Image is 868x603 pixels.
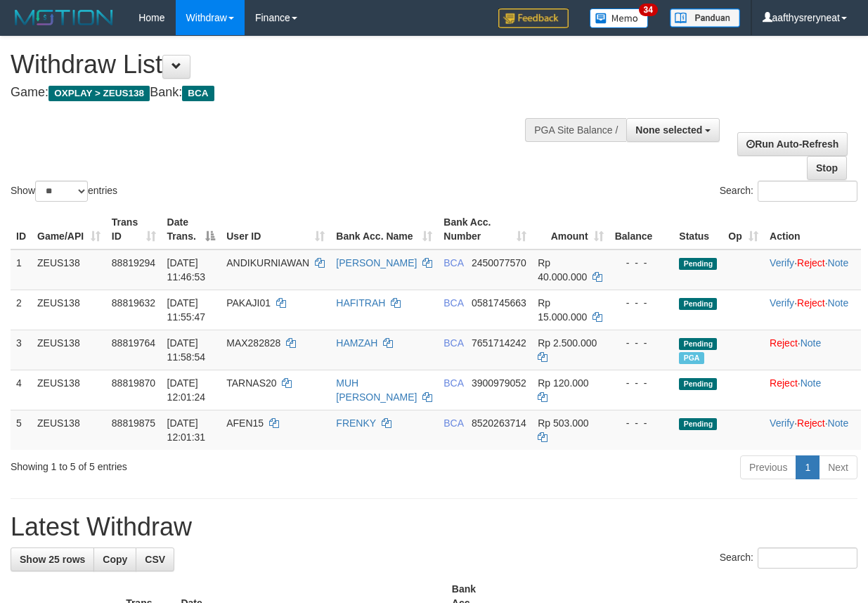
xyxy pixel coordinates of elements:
a: Note [828,417,849,429]
span: PAKAJI01 [226,297,271,309]
span: ANDIKURNIAWAN [226,257,309,268]
div: - - - [615,416,668,430]
span: [DATE] 12:01:24 [167,377,206,403]
span: [DATE] 11:55:47 [167,297,206,323]
span: 34 [639,4,658,16]
div: - - - [615,336,668,350]
a: Note [801,377,822,389]
span: Marked by aafsolysreylen [679,352,704,364]
span: Copy 3900979052 to clipboard [472,377,526,389]
span: Pending [679,298,717,310]
th: Amount: activate to sort column ascending [532,209,609,249]
span: Pending [679,338,717,350]
span: 88819632 [112,297,155,309]
th: Balance [609,209,674,249]
img: Button%20Memo.svg [590,8,649,28]
span: BCA [443,257,463,268]
span: Rp 503.000 [538,417,588,429]
span: BCA [443,297,463,309]
span: Copy 7651714242 to clipboard [472,337,526,349]
h4: Game: Bank: [11,86,564,100]
a: Stop [807,156,847,180]
span: 88819294 [112,257,155,268]
span: OXPLAY > ZEUS138 [48,86,150,101]
td: 2 [11,290,32,330]
a: Note [828,297,849,309]
td: ZEUS138 [32,330,106,370]
span: Copy 2450077570 to clipboard [472,257,526,268]
th: ID [11,209,32,249]
a: Note [801,337,822,349]
span: TARNAS20 [226,377,276,389]
td: 4 [11,370,32,410]
span: Copy [103,554,127,565]
span: Show 25 rows [20,554,85,565]
a: Next [819,455,857,479]
span: 88819875 [112,417,155,429]
span: Copy 8520263714 to clipboard [472,417,526,429]
a: FRENKY [336,417,376,429]
span: BCA [443,377,463,389]
a: HAFITRAH [336,297,385,309]
input: Search: [758,181,857,202]
span: Pending [679,418,717,430]
a: Reject [770,337,798,349]
a: Verify [770,417,794,429]
a: HAMZAH [336,337,377,349]
td: ZEUS138 [32,290,106,330]
a: MUH [PERSON_NAME] [336,377,417,403]
label: Search: [720,547,857,569]
h1: Latest Withdraw [11,513,857,541]
button: None selected [626,118,720,142]
a: Copy [93,547,136,571]
span: Rp 40.000.000 [538,257,587,283]
th: Date Trans.: activate to sort column descending [162,209,221,249]
td: · [764,370,861,410]
span: BCA [443,417,463,429]
span: None selected [635,124,702,136]
img: Feedback.jpg [498,8,569,28]
th: Game/API: activate to sort column ascending [32,209,106,249]
label: Show entries [11,181,117,202]
div: PGA Site Balance / [525,118,626,142]
a: Verify [770,297,794,309]
span: Rp 120.000 [538,377,588,389]
span: Pending [679,378,717,390]
span: Rp 15.000.000 [538,297,587,323]
a: Show 25 rows [11,547,94,571]
span: 88819764 [112,337,155,349]
td: · · [764,290,861,330]
span: AFEN15 [226,417,264,429]
span: 88819870 [112,377,155,389]
td: ZEUS138 [32,370,106,410]
a: Reject [797,417,825,429]
a: Verify [770,257,794,268]
a: 1 [796,455,820,479]
span: Pending [679,258,717,270]
span: Copy 0581745663 to clipboard [472,297,526,309]
a: Note [828,257,849,268]
img: panduan.png [670,8,740,27]
td: · [764,330,861,370]
span: MAX282828 [226,337,280,349]
span: BCA [443,337,463,349]
td: · · [764,249,861,290]
span: [DATE] 12:01:31 [167,417,206,443]
td: 5 [11,410,32,450]
select: Showentries [35,181,88,202]
th: Bank Acc. Name: activate to sort column ascending [330,209,438,249]
td: 1 [11,249,32,290]
th: Bank Acc. Number: activate to sort column ascending [438,209,532,249]
th: Trans ID: activate to sort column ascending [106,209,162,249]
span: Rp 2.500.000 [538,337,597,349]
div: - - - [615,296,668,310]
span: [DATE] 11:46:53 [167,257,206,283]
div: Showing 1 to 5 of 5 entries [11,454,351,474]
div: - - - [615,256,668,270]
a: Reject [797,257,825,268]
a: [PERSON_NAME] [336,257,417,268]
td: 3 [11,330,32,370]
input: Search: [758,547,857,569]
td: ZEUS138 [32,249,106,290]
th: Op: activate to sort column ascending [723,209,764,249]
